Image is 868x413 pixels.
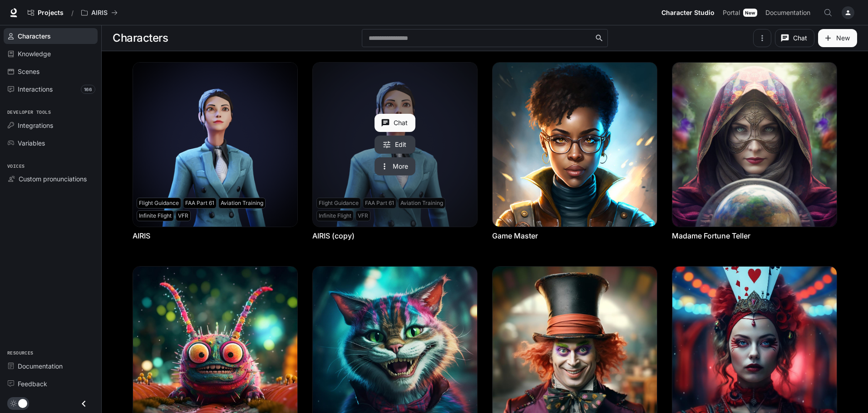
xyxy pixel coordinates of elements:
[91,9,108,17] p: AIRIS
[4,46,98,62] a: Knowledge
[4,63,98,79] a: Scenes
[18,31,51,41] span: Characters
[18,121,53,130] span: Integrations
[375,114,415,132] button: Chat with AIRIS (copy)
[775,29,814,47] button: Chat
[77,4,122,22] button: All workspaces
[18,84,53,94] span: Interactions
[38,9,64,17] span: Projects
[4,171,98,187] a: Custom pronunciations
[818,29,857,47] button: New
[4,358,98,374] a: Documentation
[24,4,68,22] a: Go to projects
[18,138,45,148] span: Variables
[765,7,810,19] span: Documentation
[18,398,27,408] span: Dark mode toggle
[18,361,63,371] span: Documentation
[375,157,415,175] button: More actions
[819,4,837,22] button: Open Command Menu
[133,63,297,227] img: AIRIS
[19,174,87,184] span: Custom pronunciations
[743,9,757,17] div: New
[658,4,718,22] a: Character Studio
[4,81,98,97] a: Interactions
[672,63,837,227] img: Madame Fortune Teller
[492,231,538,241] a: Game Master
[4,117,98,133] a: Integrations
[313,63,477,227] a: AIRIS (copy)
[672,231,750,241] a: Madame Fortune Teller
[133,231,150,241] a: AIRIS
[723,7,740,19] span: Portal
[81,85,95,94] span: 166
[375,136,415,154] a: Edit AIRIS (copy)
[661,7,715,19] span: Character Studio
[4,376,98,392] a: Feedback
[18,67,39,76] span: Scenes
[113,29,168,47] h1: Characters
[74,394,94,413] button: Close drawer
[18,49,51,58] span: Knowledge
[312,231,355,241] a: AIRIS (copy)
[4,135,98,151] a: Variables
[493,63,657,227] img: Game Master
[719,4,761,22] a: PortalNew
[68,8,77,18] div: /
[4,28,98,44] a: Characters
[18,379,47,389] span: Feedback
[762,4,817,22] a: Documentation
